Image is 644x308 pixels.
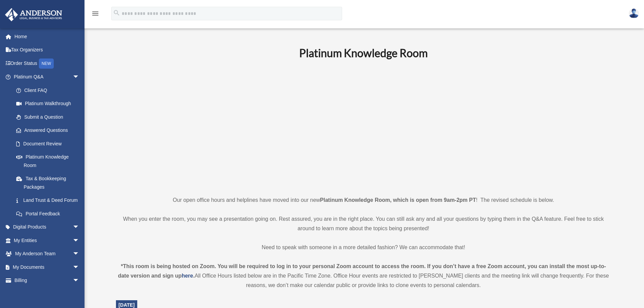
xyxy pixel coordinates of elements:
p: Need to speak with someone in a more detailed fashion? We can accommodate that! [116,243,611,252]
a: Home [5,30,90,43]
a: Answered Questions [9,124,90,137]
div: All Office Hours listed below are in the Pacific Time Zone. Office Hour events are restricted to ... [116,262,611,290]
strong: Platinum Knowledge Room, which is open from 9am-2pm PT [320,197,476,203]
a: Digital Productsarrow_drop_down [5,220,90,234]
a: Document Review [9,137,90,150]
a: My Anderson Teamarrow_drop_down [5,247,90,261]
i: search [113,9,120,17]
span: arrow_drop_down [73,247,86,261]
span: arrow_drop_down [73,274,86,288]
a: Billingarrow_drop_down [5,274,90,287]
a: Order StatusNEW [5,56,90,70]
a: Land Trust & Deed Forum [9,194,90,207]
span: arrow_drop_down [73,70,86,84]
img: Anderson Advisors Platinum Portal [3,8,64,21]
a: Platinum Q&Aarrow_drop_down [5,70,90,84]
span: arrow_drop_down [73,220,86,234]
span: arrow_drop_down [73,234,86,247]
span: [DATE] [119,302,135,308]
a: My Entitiesarrow_drop_down [5,234,90,247]
span: arrow_drop_down [73,260,86,274]
a: Client FAQ [9,84,90,97]
a: Platinum Knowledge Room [9,150,86,172]
b: Platinum Knowledge Room [299,46,428,60]
img: User Pic [629,8,639,18]
a: menu [91,12,99,18]
iframe: 231110_Toby_KnowledgeRoom [262,69,465,183]
a: Portal Feedback [9,207,90,220]
a: Tax Organizers [5,43,90,57]
i: menu [91,9,99,18]
a: here [182,273,193,279]
div: NEW [39,58,54,69]
a: My Documentsarrow_drop_down [5,260,90,274]
a: Tax & Bookkeeping Packages [9,172,90,194]
strong: *This room is being hosted on Zoom. You will be required to log in to your personal Zoom account ... [118,263,606,279]
p: When you enter the room, you may see a presentation going on. Rest assured, you are in the right ... [116,214,611,233]
a: Platinum Walkthrough [9,97,90,111]
a: Submit a Question [9,110,90,124]
p: Our open office hours and helplines have moved into our new ! The revised schedule is below. [116,195,611,205]
strong: . [193,273,194,279]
